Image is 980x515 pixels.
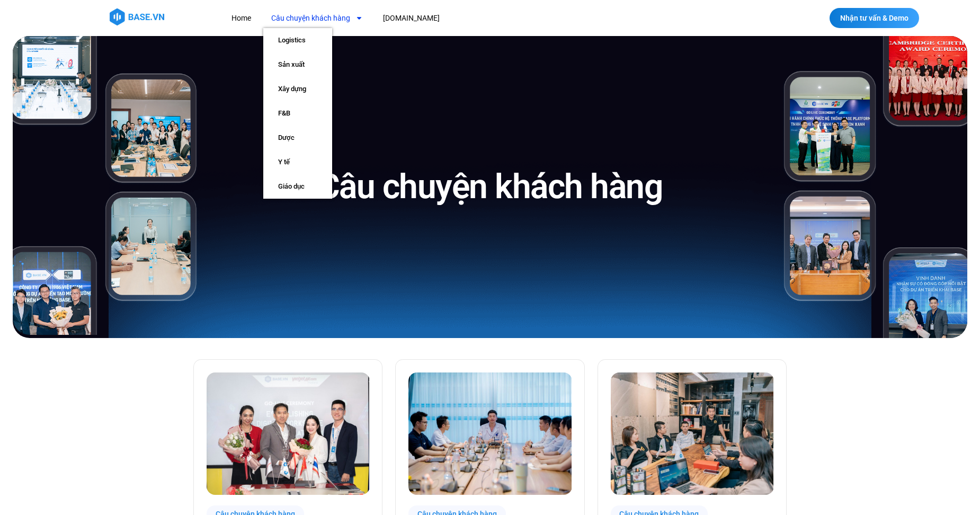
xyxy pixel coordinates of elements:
a: Câu chuyện khách hàng [263,8,371,28]
a: Xây dựng [263,77,332,101]
ul: Câu chuyện khách hàng [263,28,332,199]
a: [DOMAIN_NAME] [375,8,448,28]
a: Nhận tư vấn & Demo [830,8,919,28]
a: Home [224,8,259,28]
a: Dược [263,126,332,150]
a: F&B [263,101,332,126]
a: Sản xuất [263,52,332,77]
a: Giáo dục [263,174,332,199]
nav: Menu [224,8,634,28]
span: Nhận tư vấn & Demo [840,14,908,22]
h1: Câu chuyện khách hàng [318,165,663,209]
a: Y tế [263,150,332,174]
a: Logistics [263,28,332,52]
